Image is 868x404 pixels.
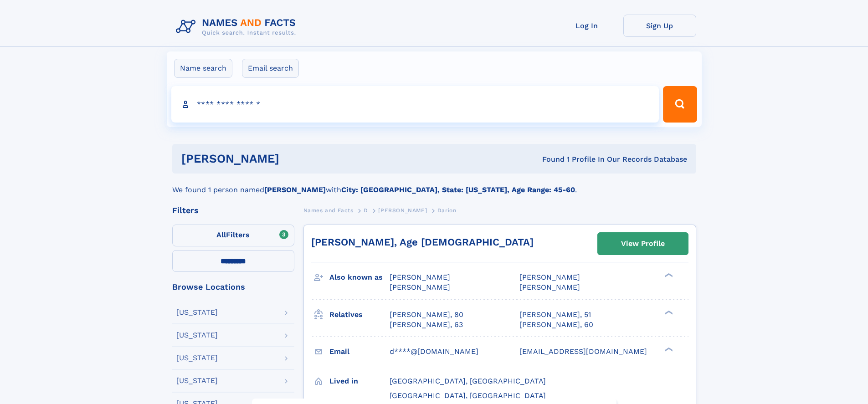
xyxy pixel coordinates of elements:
[181,153,411,164] h1: [PERSON_NAME]
[519,273,580,281] span: [PERSON_NAME]
[171,86,659,123] input: search input
[176,309,218,316] div: [US_STATE]
[378,205,427,216] a: [PERSON_NAME]
[264,185,326,194] b: [PERSON_NAME]
[519,320,593,330] a: [PERSON_NAME], 60
[390,310,463,320] a: [PERSON_NAME], 80
[172,174,696,195] div: We found 1 person named with .
[311,236,534,248] a: [PERSON_NAME], Age [DEMOGRAPHIC_DATA]
[329,373,390,389] h3: Lived in
[172,225,294,246] label: Filters
[172,283,294,291] div: Browse Locations
[390,283,450,291] span: [PERSON_NAME]
[329,307,390,322] h3: Relatives
[411,154,687,164] div: Found 1 Profile In Our Records Database
[242,59,299,78] label: Email search
[378,207,427,214] span: [PERSON_NAME]
[390,273,450,281] span: [PERSON_NAME]
[390,377,546,385] span: [GEOGRAPHIC_DATA], [GEOGRAPHIC_DATA]
[623,15,696,37] a: Sign Up
[172,206,294,215] div: Filters
[329,270,390,285] h3: Also known as
[663,86,697,123] button: Search Button
[621,233,665,254] div: View Profile
[176,354,218,362] div: [US_STATE]
[390,391,546,400] span: [GEOGRAPHIC_DATA], [GEOGRAPHIC_DATA]
[341,185,575,194] b: City: [GEOGRAPHIC_DATA], State: [US_STATE], Age Range: 45-60
[364,207,368,214] span: D
[303,205,354,216] a: Names and Facts
[176,332,218,339] div: [US_STATE]
[364,205,368,216] a: D
[598,233,688,255] a: View Profile
[519,310,591,320] a: [PERSON_NAME], 51
[390,320,463,330] a: [PERSON_NAME], 63
[663,309,673,315] div: ❯
[663,346,673,352] div: ❯
[550,15,623,37] a: Log In
[172,15,303,39] img: Logo Names and Facts
[519,283,580,291] span: [PERSON_NAME]
[216,230,226,239] span: All
[174,59,232,78] label: Name search
[329,344,390,359] h3: Email
[663,272,673,278] div: ❯
[437,207,457,214] span: Darion
[519,347,647,356] span: [EMAIL_ADDRESS][DOMAIN_NAME]
[176,377,218,384] div: [US_STATE]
